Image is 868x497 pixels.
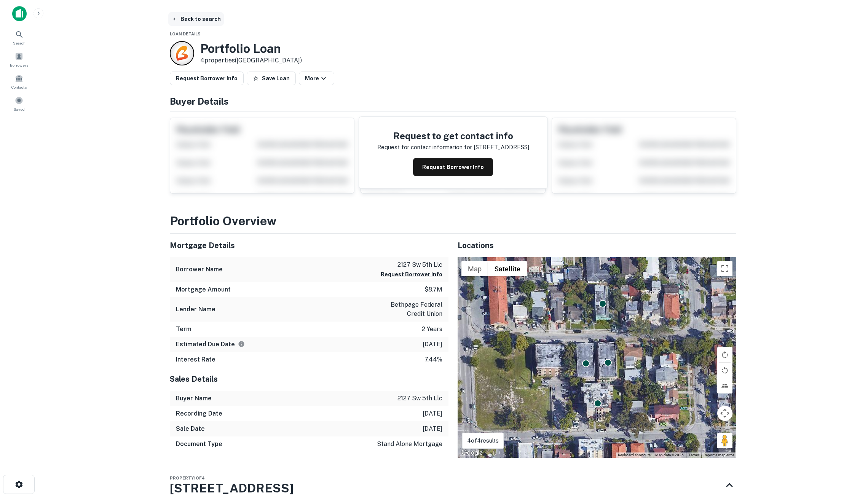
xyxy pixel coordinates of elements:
a: Report a map error [704,453,734,457]
h4: Request to get contact info [377,129,529,143]
h6: Borrower Name [176,265,223,274]
p: bethpage federal credit union [374,300,442,319]
h5: Locations [458,240,736,251]
h6: Mortgage Amount [176,285,231,294]
p: 4 properties ([GEOGRAPHIC_DATA]) [200,56,302,65]
p: stand alone mortgage [377,440,442,449]
button: Request Borrower Info [413,158,493,176]
span: Property 1 of 4 [170,476,205,480]
p: [STREET_ADDRESS] [474,143,529,152]
a: Contacts [2,71,36,92]
p: [DATE] [423,409,442,418]
h3: Portfolio Overview [170,212,736,230]
a: Search [2,27,36,48]
h6: Term [176,325,191,334]
a: Terms [688,453,699,457]
button: Tilt map [717,378,732,393]
button: Drag Pegman onto the map to open Street View [717,433,732,448]
span: Contacts [11,84,27,90]
h6: Interest Rate [176,355,215,364]
svg: Estimate is based on a standard schedule for this type of loan. [238,341,245,347]
button: Map camera controls [717,406,732,421]
button: Save Loan [247,72,296,85]
p: [DATE] [423,340,442,349]
p: $8.7m [424,285,442,294]
p: 2127 sw 5th llc [397,394,442,403]
h6: Document Type [176,440,222,449]
button: Rotate map clockwise [717,347,732,362]
a: Open this area in Google Maps (opens a new window) [460,448,485,458]
iframe: Chat Widget [830,436,868,473]
span: Loan Details [170,32,201,36]
h6: Recording Date [176,409,222,418]
button: Rotate map counterclockwise [717,363,732,378]
p: [DATE] [423,424,442,433]
p: Request for contact information for [377,143,472,152]
h6: Lender Name [176,305,215,314]
p: 4 of 4 results [467,436,499,445]
h5: Sales Details [170,373,448,385]
a: Saved [2,93,36,114]
h6: Estimated Due Date [176,340,245,349]
h5: Mortgage Details [170,240,448,251]
button: Keyboard shortcuts [618,452,651,458]
button: Show street map [461,261,488,276]
button: More [299,72,334,85]
p: 7.44% [424,355,442,364]
button: Back to search [168,12,224,26]
span: Map data ©2025 [655,453,684,457]
button: Show satellite imagery [488,261,527,276]
h4: Buyer Details [170,94,736,108]
h3: Portfolio Loan [200,41,302,56]
p: 2127 sw 5th llc [381,260,442,269]
span: Search [13,40,26,46]
button: Request Borrower Info [381,270,442,279]
button: Request Borrower Info [170,72,244,85]
span: Borrowers [10,62,28,68]
button: Toggle fullscreen view [717,261,732,276]
span: Saved [14,106,25,112]
img: Google [460,448,485,458]
img: capitalize-icon.png [12,6,27,21]
h6: Buyer Name [176,394,212,403]
h6: Sale Date [176,424,205,433]
p: 2 years [422,325,442,334]
a: Borrowers [2,49,36,70]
